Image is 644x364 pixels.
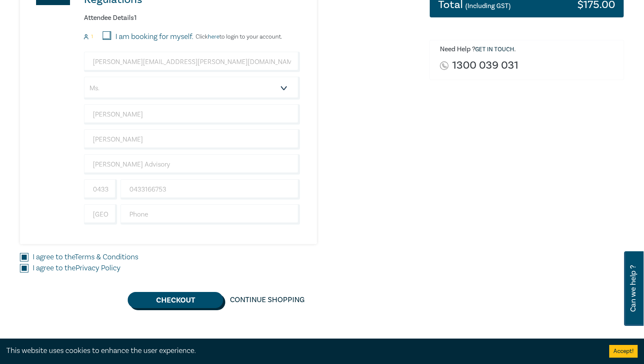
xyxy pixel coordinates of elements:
[84,154,300,175] input: Company
[33,263,120,274] label: I agree to the
[84,179,117,200] input: +61
[609,345,638,358] button: Accept cookies
[128,292,223,308] button: Checkout
[465,2,511,10] small: (Including GST)
[84,52,300,72] input: Attendee Email*
[120,179,300,200] input: Mobile*
[6,345,596,356] div: This website uses cookies to enhance the user experience.
[193,33,282,40] p: Click to login to your account.
[629,256,637,321] span: Can we help ?
[223,292,311,308] a: Continue Shopping
[475,46,514,53] a: Get in touch
[84,104,300,125] input: First Name*
[452,60,518,71] a: 1300 039 031
[440,45,617,54] h6: Need Help ? .
[84,14,300,22] h6: Attendee Details 1
[76,263,120,273] a: Privacy Policy
[75,252,138,262] a: Terms & Conditions
[115,31,193,42] label: I am booking for myself.
[120,204,300,225] input: Phone
[33,252,138,263] label: I agree to the
[91,34,93,40] small: 1
[84,204,117,225] input: +61
[208,33,219,41] a: here
[84,129,300,150] input: Last Name*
